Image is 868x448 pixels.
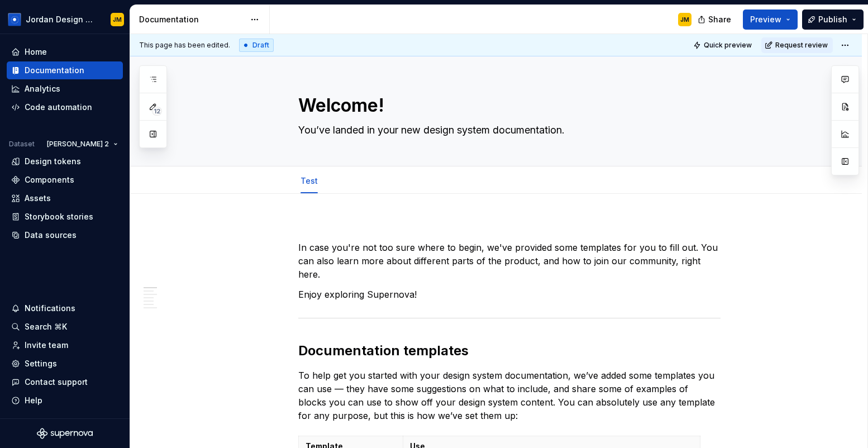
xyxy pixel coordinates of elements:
div: Help [25,395,42,406]
div: Settings [25,358,57,369]
svg: Supernova Logo [37,428,93,439]
button: Preview [743,9,798,30]
textarea: You’ve landed in your new design system documentation. [296,121,718,139]
a: Data sources [7,226,123,244]
a: Home [7,43,123,61]
div: Draft [239,39,274,52]
span: Request review [775,41,828,50]
div: Notifications [25,303,75,314]
a: Code automation [7,98,123,116]
button: Search ⌘K [7,318,123,336]
span: 12 [152,107,162,116]
a: Settings [7,355,123,373]
div: JM [680,15,689,24]
span: [PERSON_NAME] 2 [47,140,109,149]
div: Search ⌘K [25,321,67,332]
a: Components [7,171,123,189]
div: Contact support [25,376,88,388]
button: Contact support [7,373,123,391]
div: Documentation [139,14,245,25]
button: Help [7,392,123,409]
span: This page has been edited. [139,41,230,50]
a: Analytics [7,80,123,98]
div: Home [25,46,47,58]
div: Analytics [25,83,60,94]
div: Dataset [9,140,35,149]
p: Enjoy exploring Supernova! [298,288,721,301]
button: Jordan Design SystemJM [2,7,127,31]
img: 049812b6-2877-400d-9dc9-987621144c16.png [8,13,21,26]
button: Quick preview [690,37,757,53]
h2: Documentation templates [298,342,721,360]
button: Publish [802,9,864,30]
div: Design tokens [25,156,81,167]
div: Jordan Design System [26,14,97,25]
div: Components [25,174,74,185]
span: Share [708,14,731,25]
button: [PERSON_NAME] 2 [42,136,123,152]
a: Invite team [7,336,123,354]
button: Request review [761,37,833,53]
button: Share [692,9,738,30]
span: Publish [818,14,847,25]
div: Assets [25,193,51,204]
span: Quick preview [704,41,752,50]
a: Test [301,176,318,185]
span: Preview [750,14,781,25]
a: Documentation [7,61,123,79]
div: Documentation [25,65,84,76]
div: JM [113,15,122,24]
textarea: Welcome! [296,92,718,119]
p: To help get you started with your design system documentation, we’ve added some templates you can... [298,369,721,422]
div: Data sources [25,230,77,241]
button: Notifications [7,299,123,317]
div: Test [296,169,322,192]
div: Storybook stories [25,211,93,222]
a: Assets [7,189,123,207]
p: In case you're not too sure where to begin, we've provided some templates for you to fill out. Yo... [298,241,721,281]
div: Code automation [25,102,92,113]
a: Design tokens [7,152,123,170]
div: Invite team [25,340,68,351]
a: Storybook stories [7,208,123,226]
